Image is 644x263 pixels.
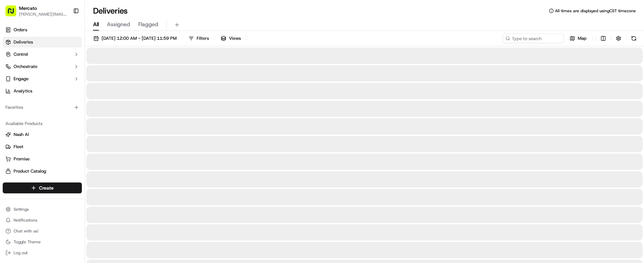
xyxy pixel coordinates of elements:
span: [DATE] 12:00 AM - [DATE] 11:59 PM [102,35,177,41]
span: Assigned [107,20,130,29]
button: Mercato[PERSON_NAME][EMAIL_ADDRESS][PERSON_NAME][DOMAIN_NAME] [3,3,70,19]
button: [PERSON_NAME][EMAIL_ADDRESS][PERSON_NAME][DOMAIN_NAME] [19,12,68,17]
button: Nash AI [3,129,82,140]
span: Log out [14,250,28,256]
span: Orders [14,27,27,33]
div: Available Products [3,118,82,129]
button: Map [567,34,590,43]
a: Nash AI [5,131,79,138]
div: Favorites [3,102,82,113]
a: Orders [3,24,82,35]
button: Filters [185,34,212,43]
span: Settings [14,207,29,212]
span: All [93,20,99,29]
span: Flagged [138,20,158,29]
span: Promise [14,156,30,162]
h1: Deliveries [93,5,128,16]
button: Orchestrate [3,61,82,72]
button: Views [218,34,244,43]
a: Deliveries [3,37,82,48]
span: Deliveries [14,39,33,45]
button: Notifications [3,215,82,225]
button: Settings [3,205,82,214]
button: Create [3,182,82,193]
button: Mercato [19,5,37,12]
a: Analytics [3,86,82,97]
span: Views [229,35,241,41]
button: Product Catalog [3,166,82,177]
span: Toggle Theme [14,239,41,245]
button: Fleet [3,141,82,152]
span: Product Catalog [14,168,46,174]
button: Chat with us! [3,226,82,236]
span: Notifications [14,217,37,223]
span: Orchestrate [14,64,37,70]
a: Fleet [5,144,79,150]
button: Control [3,49,82,60]
input: Type to search [503,34,564,43]
span: Create [39,185,54,191]
span: Engage [14,76,29,82]
button: Refresh [629,34,639,43]
a: Product Catalog [5,168,79,174]
span: Filters [197,35,209,41]
a: Promise [5,156,79,162]
button: Engage [3,73,82,84]
button: Promise [3,154,82,164]
span: Analytics [14,88,32,94]
button: Toggle Theme [3,237,82,247]
span: All times are displayed using CST timezone [555,8,636,14]
button: Log out [3,248,82,258]
span: Control [14,51,28,57]
span: Fleet [14,144,23,150]
span: Nash AI [14,131,29,138]
button: [DATE] 12:00 AM - [DATE] 11:59 PM [90,34,180,43]
span: Map [578,35,587,41]
span: Chat with us! [14,228,38,234]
